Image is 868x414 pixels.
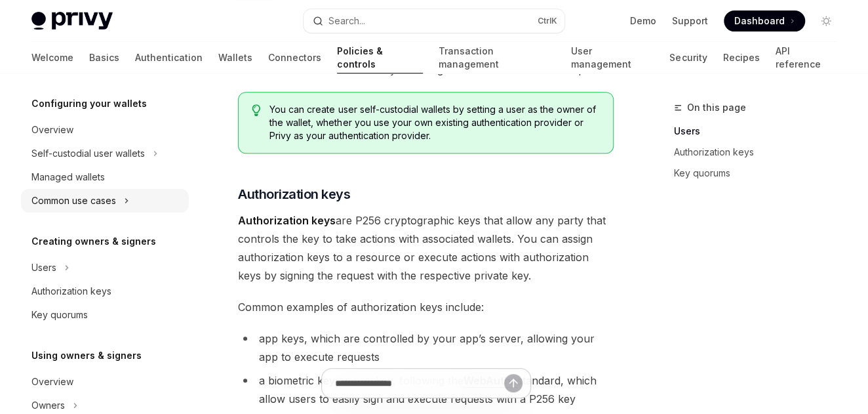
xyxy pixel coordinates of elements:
[571,42,654,73] a: User management
[31,122,73,138] div: Overview
[672,14,708,28] a: Support
[21,279,189,303] a: Authorization keys
[734,14,785,28] span: Dashboard
[31,283,111,299] div: Authorization keys
[669,42,707,73] a: Security
[31,260,56,276] div: Users
[630,14,656,28] a: Demo
[31,234,156,249] h5: Creating owners & signers
[31,348,142,363] h5: Using owners & signers
[218,42,252,73] a: Wallets
[722,42,759,73] a: Recipes
[21,370,189,394] a: Overview
[238,298,614,316] span: Common examples of authorization keys include:
[504,374,523,392] button: Send message
[31,42,73,73] a: Welcome
[21,118,189,142] a: Overview
[268,42,321,73] a: Connectors
[31,307,88,323] div: Key quorums
[238,329,614,366] li: app keys, which are controlled by your app’s server, allowing your app to execute requests
[238,185,350,203] span: Authorization keys
[724,10,805,31] a: Dashboard
[439,42,555,73] a: Transaction management
[252,104,261,116] svg: Tip
[816,10,837,31] button: Toggle dark mode
[31,169,105,185] div: Managed wallets
[135,42,203,73] a: Authentication
[674,142,847,163] a: Authorization keys
[21,303,189,327] a: Key quorums
[269,103,600,142] span: You can create user self-custodial wallets by setting a user as the owner of the wallet, whether ...
[31,12,113,30] img: light logo
[238,214,336,227] strong: Authorization keys
[31,374,73,390] div: Overview
[304,9,565,33] button: Search...CtrlK
[674,163,847,184] a: Key quorums
[31,146,145,161] div: Self-custodial user wallets
[687,100,746,115] span: On this page
[337,42,423,73] a: Policies & controls
[89,42,119,73] a: Basics
[537,16,557,26] span: Ctrl K
[31,96,147,112] h5: Configuring your wallets
[21,165,189,189] a: Managed wallets
[674,121,847,142] a: Users
[775,42,837,73] a: API reference
[31,193,116,209] div: Common use cases
[238,211,614,285] span: are P256 cryptographic keys that allow any party that controls the key to take actions with assoc...
[31,398,65,413] div: Owners
[328,13,365,29] div: Search...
